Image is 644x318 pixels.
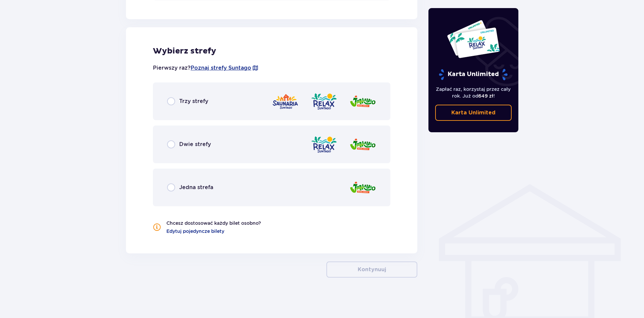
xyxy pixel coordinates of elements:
[153,64,259,72] p: Pierwszy raz?
[438,69,508,80] p: Karta Unlimited
[349,92,376,111] img: zone logo
[191,64,251,72] a: Poznaj strefy Suntago
[179,141,211,148] p: Dwie strefy
[179,184,213,191] p: Jedna strefa
[326,261,417,278] button: Kontynuuj
[451,109,495,116] p: Karta Unlimited
[358,266,386,273] p: Kontynuuj
[349,178,376,197] img: zone logo
[179,98,208,105] p: Trzy strefy
[166,220,261,226] p: Chcesz dostosować każdy bilet osobno?
[349,135,376,154] img: zone logo
[435,86,512,99] p: Zapłać raz, korzystaj przez cały rok. Już od !
[166,228,224,235] a: Edytuj pojedyncze bilety
[311,92,337,111] img: zone logo
[311,135,337,154] img: zone logo
[478,93,493,99] span: 649 zł
[435,105,512,121] a: Karta Unlimited
[272,92,299,111] img: zone logo
[153,46,390,56] p: Wybierz strefy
